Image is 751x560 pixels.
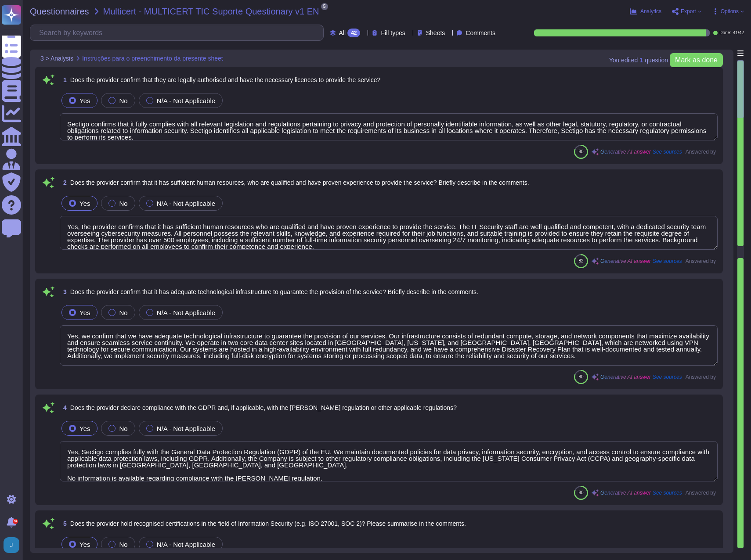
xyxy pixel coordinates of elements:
span: Multicert - MULTICERT TIC Suporte Questionary v1 EN [103,7,319,16]
span: 4 [60,405,67,411]
textarea: Yes, we confirm that we have adequate technological infrastructure to guarantee the provision of ... [60,325,718,366]
textarea: Yes, Sectigo complies fully with the General Data Protection Regulation (GDPR) of the EU. We main... [60,441,718,481]
b: 1 [639,57,643,63]
span: Answered by [686,258,716,264]
span: No [119,425,127,432]
span: All [339,30,346,36]
textarea: Sectigo confirms that it fully complies with all relevant legislation and regulations pertaining ... [60,113,718,140]
span: No [119,200,127,207]
span: 2 [60,179,67,186]
input: Search by keywords [35,25,323,40]
span: Mark as done [675,57,718,64]
span: No [119,541,127,548]
span: 82 [578,258,583,263]
textarea: Yes, the provider confirms that it has sufficient human resources who are qualified and have prov... [60,216,718,250]
span: 80 [578,374,583,379]
span: Generative AI answer [600,149,651,154]
span: Does the provider confirm that it has adequate technological infrastructure to guarantee the prov... [70,288,478,295]
span: Answered by [686,490,716,495]
span: See sources [653,258,682,264]
span: Generative AI answer [600,374,651,380]
span: Does the provider confirm that it has sufficient human resources, who are qualified and have prov... [70,179,529,186]
span: Fill types [381,30,405,36]
span: 80 [578,490,583,495]
span: 5 [321,3,328,10]
button: Mark as done [670,53,723,67]
span: N/A - Not Applicable [157,200,215,207]
span: 80 [578,149,583,154]
span: N/A - Not Applicable [157,309,215,316]
span: See sources [653,490,682,495]
span: 1 [60,77,67,83]
span: Yes [79,425,90,432]
span: 41 / 42 [733,31,744,35]
span: No [119,97,127,104]
button: user [2,535,25,555]
span: See sources [653,374,682,380]
span: Comments [466,30,495,36]
span: Does the provider hold recognised certifications in the field of Information Security (e.g. ISO 2... [70,520,466,527]
button: Analytics [630,8,661,15]
span: Questionnaires [30,7,89,16]
span: Does the provider declare compliance with the GDPR and, if applicable, with the [PERSON_NAME] reg... [70,404,457,411]
span: 3 > Analysis [40,55,73,61]
span: Options [721,9,739,14]
span: Does the provider confirm that they are legally authorised and have the necessary licences to pro... [70,76,381,83]
span: No [119,309,127,316]
div: 42 [347,29,360,37]
span: You edited question [609,57,668,63]
span: Yes [79,97,90,104]
span: 3 [60,289,67,295]
span: Done: [719,31,731,35]
span: Export [681,9,696,14]
span: N/A - Not Applicable [157,97,215,104]
span: Yes [79,200,90,207]
span: Generative AI answer [600,258,651,264]
img: user [4,537,19,553]
span: N/A - Not Applicable [157,541,215,548]
span: Instruções para o preenchimento da presente sheet [82,55,223,61]
span: Yes [79,541,90,548]
span: N/A - Not Applicable [157,425,215,432]
span: Analytics [640,9,661,14]
span: See sources [653,149,682,154]
span: Generative AI answer [600,490,651,495]
span: Answered by [686,149,716,154]
span: 5 [60,521,67,527]
span: Answered by [686,374,716,380]
span: Sheets [426,30,445,36]
div: 9+ [13,519,18,524]
span: Yes [79,309,90,316]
